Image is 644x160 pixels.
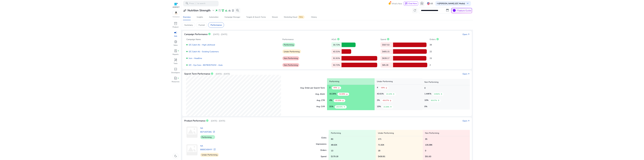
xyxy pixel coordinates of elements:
a: handymanTools [171,58,180,67]
a: code_blocksDevelopers [171,67,180,76]
a: IZC - Eye Care - B079MD7N2W - Auto [189,64,223,66]
p: [DATE] - [DATE] [216,72,230,75]
span: % [382,92,384,95]
span: lab_profile [232,9,234,12]
span: bar_chart [225,9,228,12]
h5: $430.81 [378,155,385,158]
a: campaignAds [171,30,180,40]
h5: 2 [329,86,330,89]
p: -99% [333,87,337,89]
span: refresh [413,9,416,12]
p: 91.91% [331,56,341,61]
p: 39 [430,43,453,46]
span: arrow_downward [342,99,344,102]
h5: 0 [425,150,426,152]
span: % [430,92,431,95]
span: % [378,99,380,101]
p: Product [173,26,178,28]
span: arrow_outward [468,73,470,75]
p: Feature Guide [457,9,471,12]
p: 138.46% [336,106,343,108]
button: search_insights [235,8,240,13]
span: Chat Now [408,2,417,5]
span: info [206,119,209,122]
span: book_4 [174,77,177,80]
h5: 4 [329,99,332,102]
a: B07VJ6TCBG [200,131,212,133]
div: Open [462,72,467,75]
p: Non Performing [282,63,299,67]
p: $628.17 [380,56,393,61]
span: arrow_downward [338,87,340,89]
p: -66.67% [382,99,389,102]
span: handyman [174,58,177,62]
p: Avg. CTR [317,99,325,102]
span: keyboard_arrow_down [466,2,469,5]
span: arrow_upward [390,106,392,108]
p: [DATE] - [DATE] [213,33,227,36]
p: Performing [329,130,376,136]
span: info [211,72,213,75]
p: Under Performing [282,49,301,54]
span: Beta [298,15,305,19]
span: % [332,105,333,108]
p: Under Performing [200,153,219,157]
p: Resources [172,81,179,83]
span: arrow_outward [468,33,470,36]
a: IZC Catch All - Existing Customers [189,50,219,53]
span: fiber_manual_record [178,78,179,79]
span: arrow_upward [343,106,346,108]
h5: 31 [329,105,333,108]
p: 22 [430,50,453,53]
div: Targets & Search Terms [246,16,266,18]
button: refresh [412,8,418,13]
p: Orders [320,149,326,152]
div: Open [462,119,467,122]
h3: Nutrition Strength [188,9,211,12]
h5: 18 [378,150,380,152]
span: info [208,33,211,35]
span: inventory_2 [174,22,177,25]
p: Performing [200,135,215,139]
span: arrow_upward [393,93,395,95]
p: Performance [211,24,222,26]
a: Openarrow_outward [462,72,470,75]
h4: Campaign Performance [184,33,208,36]
b: [PERSON_NAME] (IZC Media) [439,2,465,5]
span: info [337,38,340,41]
p: Tools [174,62,177,65]
p: 23.16% [386,93,392,95]
p: Orders [430,38,436,41]
h5: 43.61 [377,93,384,96]
div: Insights [197,16,203,18]
span: % [330,99,332,101]
a: Openarrow_outward [462,119,470,122]
span: % [426,105,427,108]
h4: Search Term Performance [184,73,210,75]
span: donut_small [174,40,177,43]
p: Reports [173,53,178,56]
div: Stream [272,16,278,18]
span: info [436,38,439,41]
h5: 48.62K [331,144,337,146]
p: Ads [174,35,177,38]
p: US [430,1,433,6]
a: book_4fiber_manual_recordResources [171,76,180,85]
p: Non Performing [422,79,470,85]
h5: 15 [377,105,381,108]
a: NA [200,144,203,147]
p: 43.31% [331,49,341,54]
p: Sales [174,44,178,47]
h5: $179.18 [331,155,338,158]
h5: 71.92K [378,144,384,146]
div: Overview [183,16,191,18]
h5: 0 [424,87,426,89]
p: Under Performing [376,130,423,136]
h5: 135.08K [425,144,432,146]
div: Marketing Cloud [284,16,305,18]
p: 92.72% [331,62,341,68]
p: Non Performing [282,56,299,60]
h5: 83 [331,138,333,140]
p: AGENCY [173,6,179,9]
p: Avg. ACoS [315,93,325,95]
